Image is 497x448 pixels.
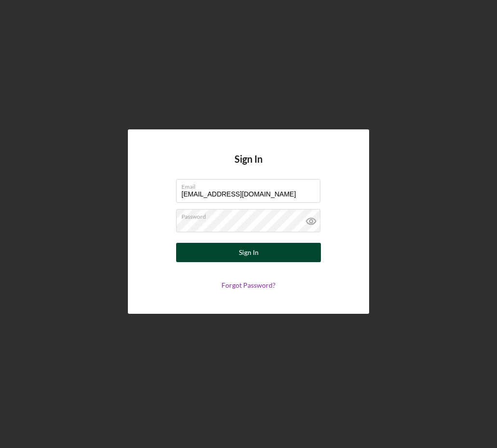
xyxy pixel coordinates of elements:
a: Forgot Password? [221,281,276,289]
h4: Sign In [235,154,262,179]
label: Password [181,210,320,220]
button: Sign In [176,243,321,262]
div: Sign In [239,243,259,262]
label: Email [181,180,320,190]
